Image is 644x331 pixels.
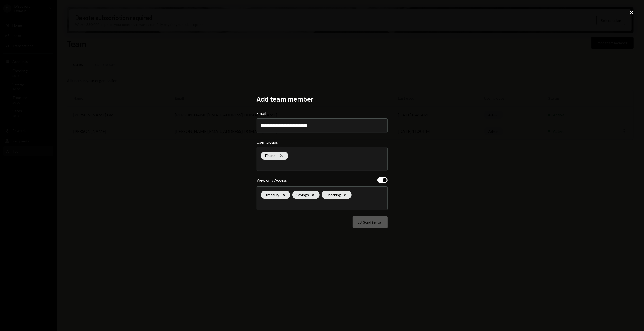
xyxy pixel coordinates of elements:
[257,139,388,145] label: User groups
[261,191,290,199] div: Treasury
[257,110,388,116] label: Email
[292,191,320,199] div: Savings
[261,152,288,160] div: Finance
[257,177,287,183] div: View only Access
[257,94,388,104] h2: Add team member
[322,191,352,199] div: Checking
